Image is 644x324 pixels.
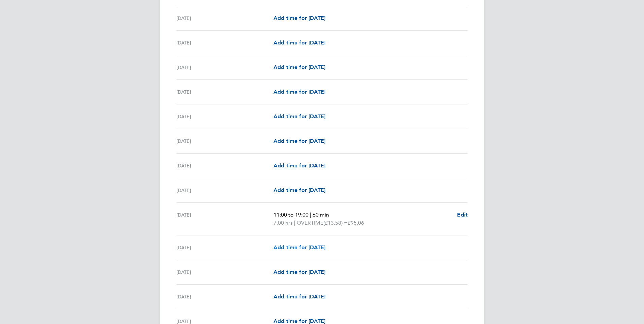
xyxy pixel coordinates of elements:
[176,293,273,301] div: [DATE]
[273,268,325,276] a: Add time for [DATE]
[176,112,273,121] div: [DATE]
[176,63,273,71] div: [DATE]
[273,187,325,193] span: Add time for [DATE]
[273,293,325,301] a: Add time for [DATE]
[273,244,325,251] span: Add time for [DATE]
[273,244,325,252] a: Add time for [DATE]
[310,212,311,218] span: |
[176,211,273,227] div: [DATE]
[273,220,293,226] span: 7.00 hrs
[273,39,325,46] span: Add time for [DATE]
[323,220,348,226] span: (£13.58) =
[176,186,273,194] div: [DATE]
[273,186,325,194] a: Add time for [DATE]
[176,162,273,170] div: [DATE]
[273,14,325,22] a: Add time for [DATE]
[273,112,325,121] a: Add time for [DATE]
[273,89,325,95] span: Add time for [DATE]
[313,212,329,218] span: 60 min
[176,88,273,96] div: [DATE]
[273,137,325,145] a: Add time for [DATE]
[176,137,273,145] div: [DATE]
[176,14,273,22] div: [DATE]
[273,162,325,170] a: Add time for [DATE]
[273,15,325,21] span: Add time for [DATE]
[297,219,323,227] span: OVERTIME
[273,269,325,275] span: Add time for [DATE]
[273,113,325,120] span: Add time for [DATE]
[273,63,325,71] a: Add time for [DATE]
[176,244,273,252] div: [DATE]
[176,39,273,47] div: [DATE]
[273,64,325,70] span: Add time for [DATE]
[294,220,295,226] span: |
[273,162,325,169] span: Add time for [DATE]
[273,138,325,144] span: Add time for [DATE]
[457,211,468,219] a: Edit
[273,39,325,47] a: Add time for [DATE]
[457,212,468,218] span: Edit
[273,293,325,300] span: Add time for [DATE]
[273,212,309,218] span: 11:00 to 19:00
[273,88,325,96] a: Add time for [DATE]
[176,268,273,276] div: [DATE]
[348,220,364,226] span: £95.06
